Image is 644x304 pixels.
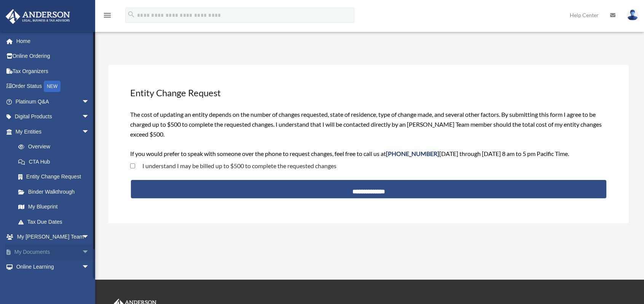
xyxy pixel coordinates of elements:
[82,109,97,125] span: arrow_drop_down
[5,229,101,245] a: My [PERSON_NAME] Teamarrow_drop_down
[5,274,101,290] a: Billingarrow_drop_down
[5,124,101,139] a: My Entitiesarrow_drop_down
[11,199,101,215] a: My Blueprint
[5,94,101,109] a: Platinum Q&Aarrow_drop_down
[130,111,602,157] span: The cost of updating an entity depends on the number of changes requested, state of residence, ty...
[5,244,101,259] a: My Documentsarrow_drop_down
[82,244,97,260] span: arrow_drop_down
[44,81,61,92] div: NEW
[627,10,638,21] img: User Pic
[5,79,101,94] a: Order StatusNEW
[5,259,101,275] a: Online Learningarrow_drop_down
[82,124,97,140] span: arrow_drop_down
[127,10,135,19] i: search
[103,13,112,20] a: menu
[82,259,97,275] span: arrow_drop_down
[129,86,608,100] h3: Entity Change Request
[11,139,101,154] a: Overview
[5,109,101,124] a: Digital Productsarrow_drop_down
[11,169,97,185] a: Entity Change Request
[135,163,336,169] label: I understand I may be billed up to $500 to complete the requested changes
[82,229,97,245] span: arrow_drop_down
[5,33,101,49] a: Home
[103,11,112,20] i: menu
[5,64,101,79] a: Tax Organizers
[11,184,101,199] a: Binder Walkthrough
[5,49,101,64] a: Online Ordering
[11,214,101,229] a: Tax Due Dates
[11,154,101,169] a: CTA Hub
[386,150,439,157] span: [PHONE_NUMBER]
[82,94,97,110] span: arrow_drop_down
[82,274,97,290] span: arrow_drop_down
[3,9,72,24] img: Anderson Advisors Platinum Portal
